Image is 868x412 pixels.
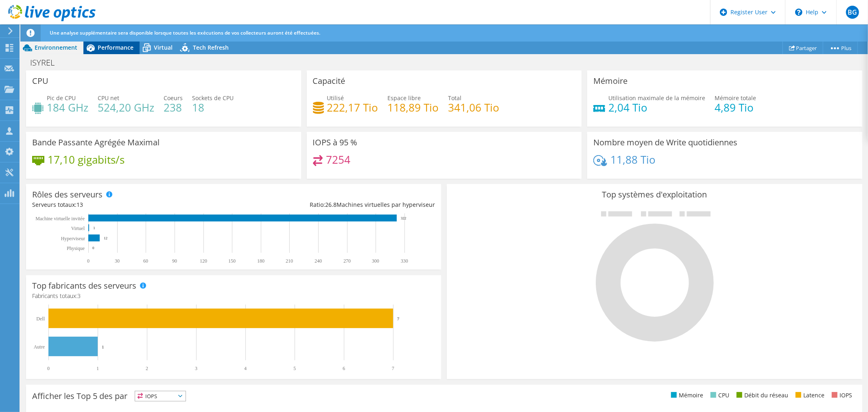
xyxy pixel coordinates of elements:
[783,42,823,54] a: Partager
[327,103,378,112] h4: 222,17 Tio
[48,155,125,164] h4: 17,10 gigabits/s
[448,103,500,112] h4: 341,06 Tio
[234,200,435,209] div: Ratio: Machines virtuelles par hyperviseur
[47,94,76,102] span: Pic de CPU
[343,258,351,264] text: 270
[32,281,136,290] h3: Top fabricants des serveurs
[715,103,756,112] h4: 4,89 Tio
[708,391,729,400] li: CPU
[50,29,320,36] span: Une analyse supplémentaire sera disponible lorsque toutes les exécutions de vos collecteurs auron...
[32,200,234,209] div: Serveurs totaux:
[846,6,859,19] span: BG
[735,391,788,400] li: Débit du réseau
[200,258,207,264] text: 120
[327,94,344,102] span: Utilisé
[593,138,737,147] h3: Nombre moyen de Write quotidiennes
[830,391,852,400] li: IOPS
[87,258,90,264] text: 0
[92,246,94,250] text: 0
[228,258,236,264] text: 150
[715,94,756,102] span: Mémoire totale
[193,44,229,51] span: Tech Refresh
[34,344,45,350] text: Autre
[397,316,400,321] text: 7
[388,94,421,102] span: Espace libre
[36,316,45,322] text: Dell
[98,94,119,102] span: CPU net
[794,391,824,400] li: Latence
[93,226,95,230] text: 1
[669,391,703,400] li: Mémoire
[448,94,462,102] span: Total
[392,366,394,371] text: 7
[154,44,173,51] span: Virtual
[608,94,705,102] span: Utilisation maximale de la mémoire
[96,366,99,371] text: 1
[47,366,50,371] text: 0
[26,58,67,67] h1: ISYREL
[257,258,265,264] text: 180
[192,103,234,112] h4: 18
[453,190,856,199] h3: Top systèmes d'exploitation
[593,77,627,85] h3: Mémoire
[401,216,407,220] text: 322
[32,138,160,147] h3: Bande Passante Agrégée Maximal
[98,103,154,112] h4: 524,20 GHz
[32,291,435,300] h4: Fabricants totaux:
[610,155,656,164] h4: 11,88 Tio
[195,366,197,371] text: 3
[102,344,104,349] text: 1
[35,216,85,221] tspan: Machine virtuelle invitée
[71,226,85,231] text: Virtuel
[244,366,247,371] text: 4
[32,77,48,85] h3: CPU
[388,103,439,112] h4: 118,89 Tio
[143,258,148,264] text: 60
[326,155,350,164] h4: 7254
[372,258,379,264] text: 300
[343,366,345,371] text: 6
[401,258,408,264] text: 330
[104,236,107,240] text: 12
[172,258,177,264] text: 90
[293,366,296,371] text: 5
[164,94,183,102] span: Coeurs
[315,258,322,264] text: 240
[164,103,183,112] h4: 238
[98,44,133,51] span: Performance
[77,292,81,300] span: 3
[608,103,705,112] h4: 2,04 Tio
[35,44,77,51] span: Environnement
[67,245,85,251] text: Physique
[115,258,120,264] text: 30
[135,391,186,401] span: IOPS
[192,94,234,102] span: Sockets de CPU
[77,201,83,208] span: 13
[47,103,88,112] h4: 184 GHz
[313,77,345,85] h3: Capacité
[286,258,293,264] text: 210
[795,9,802,16] svg: \n
[325,201,337,208] span: 26.8
[823,42,858,54] a: Plus
[32,190,103,199] h3: Rôles des serveurs
[61,236,85,241] text: Hyperviseur
[313,138,358,147] h3: IOPS à 95 %
[146,366,148,371] text: 2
